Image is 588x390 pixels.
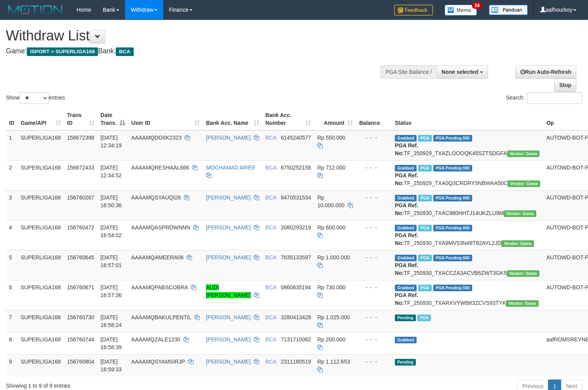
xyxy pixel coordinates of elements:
span: Grabbed [395,135,417,142]
span: 156760472 [67,224,94,231]
span: BCA [265,336,276,343]
span: Grabbed [395,255,417,261]
div: - - - [359,336,389,343]
span: PGA Pending [433,225,472,231]
div: Showing 1 to 9 of 9 entries [6,379,239,390]
a: AUDI [PERSON_NAME] [206,284,251,298]
a: Run Auto-Refresh [515,65,576,79]
b: PGA Ref. No: [395,262,418,276]
a: [PERSON_NAME] [206,254,251,261]
td: TF_250930_TXAC980HHTJ14UKZLU9M [392,190,543,220]
span: Marked by aafsoycanthlai [418,135,432,142]
td: 6 [6,280,17,310]
td: SUPERLIGA168 [17,190,64,220]
div: PGA Site Balance / [380,65,436,79]
span: BCA [265,359,276,365]
span: AAAAMQDOIIK2323 [131,135,181,141]
h4: Game: Bank: [6,47,384,55]
span: ISPORT > SUPERLIGA168 [27,47,98,56]
b: PGA Ref. No: [395,172,418,186]
span: 156760804 [67,359,94,365]
span: Copy 0860635194 to clipboard [281,284,311,290]
span: Rp 730.000 [317,284,345,290]
span: BCA [265,164,276,171]
td: 9 [6,354,17,376]
span: AAAAMQSYAUQI28 [131,194,181,201]
span: [DATE] 16:57:01 [101,254,122,268]
span: Marked by aafsoycanthlai [417,315,431,321]
span: PGA Pending [433,165,472,171]
span: AAAAMQBAKULPENTIL [131,314,191,320]
span: Pending [395,315,416,321]
span: Grabbed [395,165,417,171]
span: [DATE] 12:34:52 [101,164,122,178]
span: Grabbed [395,337,417,343]
span: 156760730 [67,314,94,320]
th: Amount: activate to sort column ascending [314,108,356,130]
td: 8 [6,332,17,354]
span: PGA Pending [433,285,472,291]
td: SUPERLIGA168 [17,280,64,310]
div: - - - [359,134,389,142]
span: PGA Pending [433,135,472,142]
td: SUPERLIGA168 [17,332,64,354]
span: Marked by aafsoycanthlai [418,165,432,171]
a: MOCHAMAD ARIEF [206,164,256,171]
b: PGA Ref. No: [395,232,418,246]
span: Copy 8470531534 to clipboard [281,194,311,201]
td: TF_250929_TXA0Q3CRDRY5NBWAA50C [392,160,543,190]
span: 156760645 [67,254,94,261]
b: PGA Ref. No: [395,142,418,156]
span: [DATE] 16:57:36 [101,284,122,298]
span: Rp 550.000 [317,135,345,141]
span: 156760671 [67,284,94,290]
span: Copy 7635133597 to clipboard [281,254,311,261]
label: Show entries [6,92,65,104]
th: Status [392,108,543,130]
div: - - - [359,224,389,231]
td: TF_250930_TXARXVYWB83ZCVS93TYK [392,280,543,310]
span: Vendor URL: https://trx31.1velocity.biz [504,210,536,217]
td: TF_250930_TXACCZA3ACVB6ZWT3GK5 [392,250,543,280]
span: Rp 200.000 [317,336,345,343]
img: panduan.png [489,5,528,15]
span: [DATE] 16:54:02 [101,224,122,238]
span: 34 [472,2,482,9]
td: TF_250930_TXA9MV53N48T82AYL2JD [392,220,543,250]
span: [DATE] 12:34:19 [101,135,122,149]
span: Copy 2080293219 to clipboard [281,224,311,231]
td: TF_250929_TXAZLOOOQK45SZTSDGFA [392,130,543,161]
a: Stop [554,79,576,92]
span: Marked by aafsoycanthlai [418,195,432,201]
span: BCA [265,284,276,290]
a: [PERSON_NAME] [206,314,251,320]
th: Game/API: activate to sort column ascending [17,108,64,130]
div: - - - [359,313,389,321]
a: [PERSON_NAME] [206,359,251,365]
span: BCA [265,224,276,231]
div: - - - [359,283,389,291]
span: AAAAMQRESHAAL666 [131,164,189,171]
th: Date Trans.: activate to sort column descending [98,108,128,130]
img: Feedback.jpg [394,5,433,16]
th: Bank Acc. Name: activate to sort column ascending [203,108,262,130]
b: PGA Ref. No: [395,292,418,306]
span: Copy 3280413428 to clipboard [281,314,311,320]
span: 156760267 [67,194,94,201]
td: 7 [6,310,17,332]
td: SUPERLIGA168 [17,310,64,332]
span: Rp 712.000 [317,164,345,171]
span: Vendor URL: https://trx31.1velocity.biz [506,300,539,307]
span: [DATE] 16:59:33 [101,359,122,373]
span: BCA [116,47,133,56]
td: SUPERLIGA168 [17,160,64,190]
span: 156672398 [67,135,94,141]
span: AAAAMQASPRDWNNN [131,224,190,231]
th: ID [6,108,17,130]
select: Showentries [19,92,49,104]
span: Grabbed [395,225,417,231]
span: Grabbed [395,195,417,201]
span: Rp 1.112.653 [317,359,350,365]
span: [DATE] 16:58:39 [101,336,122,350]
span: Grabbed [395,285,417,291]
